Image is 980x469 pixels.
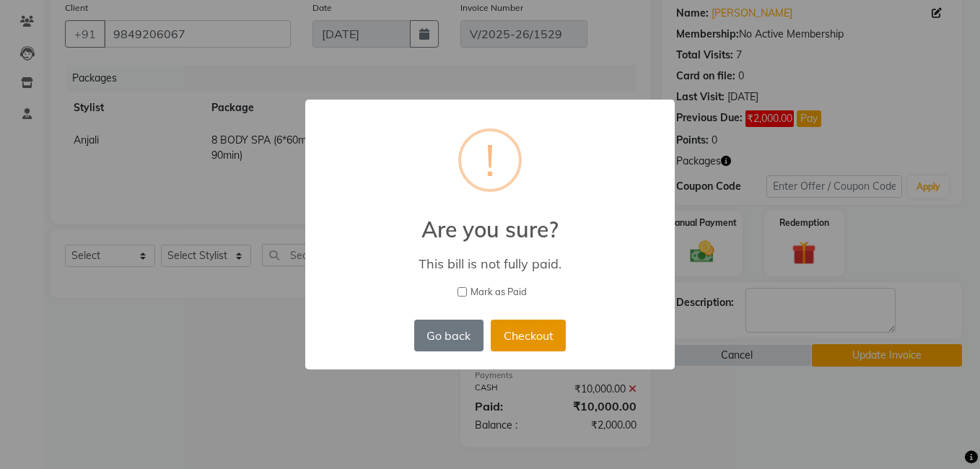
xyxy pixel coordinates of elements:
button: Checkout [491,320,566,351]
div: ! [485,131,495,189]
h2: Are you sure? [305,199,675,242]
input: Mark as Paid [458,287,467,297]
div: This bill is not fully paid. [326,255,654,272]
span: Mark as Paid [471,285,527,299]
button: Go back [414,320,484,351]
